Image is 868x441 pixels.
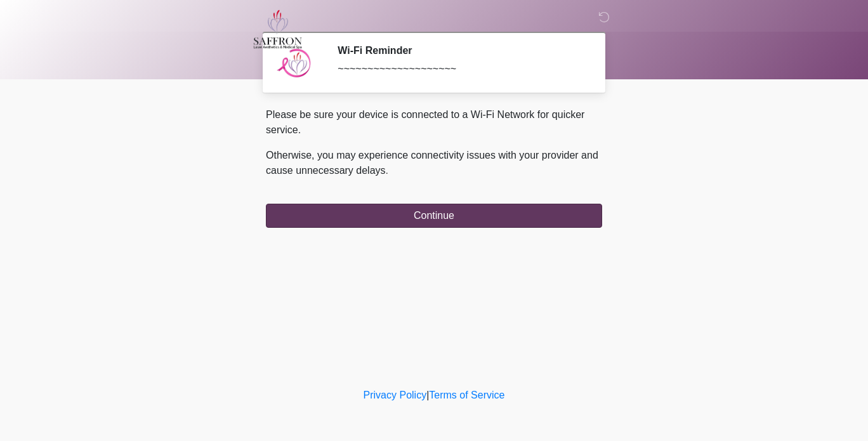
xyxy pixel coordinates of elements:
[426,390,429,400] a: |
[364,390,427,400] a: Privacy Policy
[266,148,602,178] p: Otherwise, you may experience connectivity issues with your provider and cause unnecessary delays
[386,165,388,176] span: .
[266,107,602,138] p: Please be sure your device is connected to a Wi-Fi Network for quicker service.
[275,44,313,82] img: Agent Avatar
[266,204,602,228] button: Continue
[429,390,504,400] a: Terms of Service
[338,62,583,77] div: ~~~~~~~~~~~~~~~~~~~~
[253,10,303,49] img: Saffron Laser Aesthetics and Medical Spa Logo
